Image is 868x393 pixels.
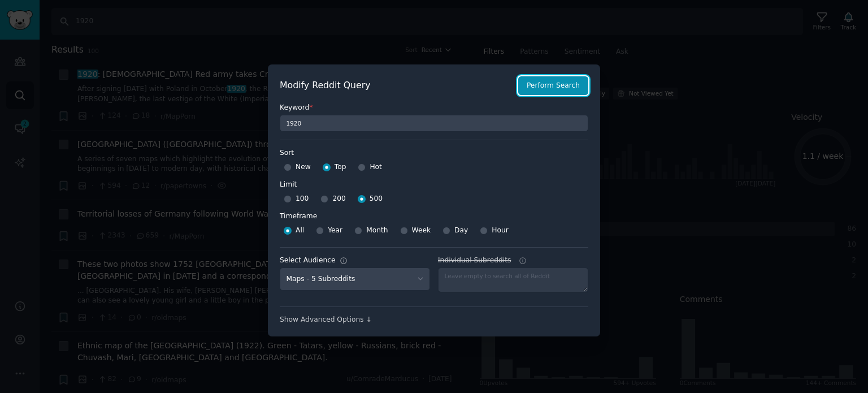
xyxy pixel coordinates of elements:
div: Show Advanced Options ↓ [280,315,588,325]
div: Select Audience [280,256,336,266]
label: Sort [280,148,588,158]
label: Timeframe [280,208,588,222]
span: Year [328,226,342,236]
span: All [296,226,304,236]
div: Limit [280,180,297,190]
span: New [296,162,311,172]
span: Top [335,162,346,172]
input: Keyword to search on Reddit [280,115,588,132]
span: Week [412,226,431,236]
span: Day [454,226,468,236]
span: Hot [370,162,382,172]
span: 500 [370,194,383,204]
span: 100 [296,194,309,204]
span: Month [366,226,388,236]
label: Keyword [280,103,588,113]
span: 200 [332,194,345,204]
span: Hour [492,226,509,236]
button: Perform Search [518,76,588,96]
label: Individual Subreddits [438,256,588,266]
h2: Modify Reddit Query [280,79,512,93]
